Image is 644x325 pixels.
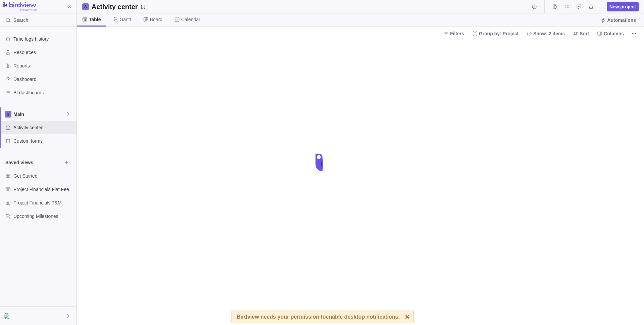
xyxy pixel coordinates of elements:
[607,2,639,11] span: New project
[181,16,200,23] span: Calendar
[4,313,12,319] img: Show
[326,314,399,320] span: enable desktop notifications.
[13,111,66,118] span: Main
[120,16,131,23] span: Gantt
[5,159,62,166] span: Saved views
[574,5,584,10] a: Approval requests
[586,5,596,10] a: Notifications
[609,3,636,10] span: New project
[13,62,74,69] span: Reports
[236,311,399,323] div: Birdview needs your permission to
[13,36,74,42] span: Time logs history
[89,16,101,23] span: Table
[13,76,74,83] span: Dashboard
[604,30,624,37] span: Columns
[13,213,74,220] span: Upcoming Milestones
[594,29,627,38] span: Columns
[4,312,12,320] div: Sarah M
[13,199,74,206] span: Project Financials T&M
[62,158,71,167] span: Browse views
[13,89,74,96] span: BI dashboards
[524,29,568,38] span: Show: 2 items
[629,29,639,38] span: More actions
[3,2,37,11] img: logo
[574,2,584,11] span: Approval requests
[13,138,74,144] span: Custom forms
[470,29,521,38] span: Group by: Project
[13,186,74,193] span: Project Financials Flat Fee
[550,2,559,11] span: Time logs
[309,149,335,176] div: loading
[13,17,28,24] span: Search
[580,30,589,37] span: Sort
[607,17,636,24] span: Automations
[586,2,596,11] span: Notifications
[562,5,572,10] a: My assignments
[450,30,464,37] span: Filters
[533,30,565,37] span: Show: 2 items
[150,16,162,23] span: Board
[13,173,74,179] span: Get Started
[13,124,74,131] span: Activity center
[92,2,138,11] h2: Activity center
[13,49,74,56] span: Resources
[598,15,639,25] span: Automations
[562,2,572,11] span: My assignments
[530,2,539,11] span: Start timer
[441,29,467,38] span: Filters
[550,5,559,10] a: Time logs
[479,30,519,37] span: Group by: Project
[570,29,592,38] span: Sort
[89,2,149,11] span: Save your current layout and filters as a View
